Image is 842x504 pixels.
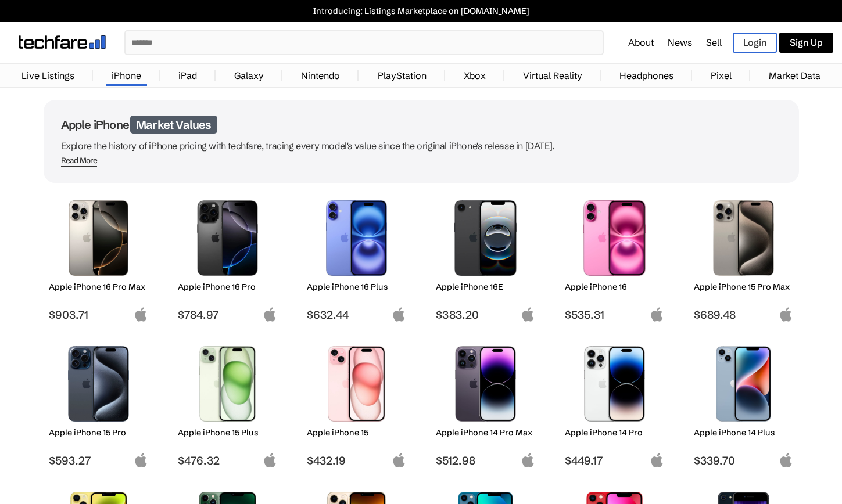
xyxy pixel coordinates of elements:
a: iPhone 16 Pro Apple iPhone 16 Pro $784.97 apple-logo [173,195,283,322]
a: Virtual Reality [517,64,588,87]
p: Explore the history of iPhone pricing with techfare, tracing every model's value since the origin... [61,138,782,154]
img: apple-logo [263,307,277,322]
a: iPhone 16E Apple iPhone 16E $383.20 apple-logo [431,195,541,322]
img: iPhone 16E [445,200,526,276]
h2: Apple iPhone 15 Pro Max [694,282,793,292]
img: apple-logo [392,307,406,322]
span: Market Values [130,116,217,134]
span: $449.17 [565,453,664,467]
img: apple-logo [650,453,664,467]
div: Read More [61,156,98,165]
h2: Apple iPhone 16E [436,282,535,292]
span: $784.97 [178,308,277,322]
h2: Apple iPhone 14 Plus [694,427,793,438]
span: $383.20 [436,308,535,322]
span: $535.31 [565,308,664,322]
img: apple-logo [134,453,148,467]
h2: Apple iPhone 16 Pro [178,282,277,292]
a: PlayStation [372,64,432,87]
a: Login [733,33,777,53]
h2: Apple iPhone 14 Pro [565,427,664,438]
a: iPhone 16 Plus Apple iPhone 16 Plus $632.44 apple-logo [302,195,412,322]
img: apple-logo [521,453,535,467]
a: About [628,37,654,48]
a: iPhone 15 Pro Max Apple iPhone 15 Pro Max $689.48 apple-logo [689,195,799,322]
img: iPhone 14 Pro [574,346,655,422]
a: iPhone 16 Apple iPhone 16 $535.31 apple-logo [560,195,670,322]
img: iPhone 14 Pro Max [445,346,526,422]
h2: Apple iPhone 16 [565,282,664,292]
a: Nintendo [295,64,346,87]
img: techfare logo [19,35,106,49]
img: apple-logo [779,307,793,322]
span: Read More [61,156,98,167]
img: iPhone 16 Plus [316,200,397,276]
h2: Apple iPhone 15 [307,427,406,438]
a: iPhone 14 Pro Max Apple iPhone 14 Pro Max $512.98 apple-logo [431,340,541,467]
h2: Apple iPhone 16 Plus [307,282,406,292]
img: apple-logo [392,453,406,467]
span: $903.71 [49,308,148,322]
a: iPhone 15 Apple iPhone 15 $432.19 apple-logo [302,340,412,467]
img: iPhone 16 [574,200,655,276]
img: apple-logo [134,307,148,322]
img: iPhone 15 Pro [58,346,139,422]
a: Introducing: Listings Marketplace on [DOMAIN_NAME] [6,6,836,16]
a: News [668,37,692,48]
a: iPad [173,64,203,87]
a: Sell [706,37,722,48]
img: apple-logo [650,307,664,322]
a: iPhone 15 Pro Apple iPhone 15 Pro $593.27 apple-logo [44,340,154,467]
a: Sign Up [779,33,833,53]
span: $593.27 [49,453,148,467]
span: $476.32 [178,453,277,467]
a: Headphones [614,64,679,87]
a: iPhone 14 Plus Apple iPhone 14 Plus $339.70 apple-logo [689,340,799,467]
span: $339.70 [694,453,793,467]
img: iPhone 15 Plus [187,346,268,422]
img: apple-logo [779,453,793,467]
h2: Apple iPhone 16 Pro Max [49,282,148,292]
a: Live Listings [16,64,80,87]
img: iPhone 14 Plus [703,346,784,422]
a: Pixel [705,64,737,87]
img: apple-logo [521,307,535,322]
a: iPhone 15 Plus Apple iPhone 15 Plus $476.32 apple-logo [173,340,283,467]
img: iPhone 16 Pro [187,200,268,276]
img: apple-logo [263,453,277,467]
a: iPhone [106,64,147,87]
img: iPhone 16 Pro Max [58,200,139,276]
h2: Apple iPhone 15 Plus [178,427,277,438]
img: iPhone 15 [316,346,397,422]
a: iPhone 16 Pro Max Apple iPhone 16 Pro Max $903.71 apple-logo [44,195,154,322]
span: $512.98 [436,453,535,467]
h1: Apple iPhone [61,117,782,132]
h2: Apple iPhone 14 Pro Max [436,427,535,438]
a: Xbox [458,64,492,87]
a: Market Data [763,64,826,87]
a: Galaxy [228,64,270,87]
a: iPhone 14 Pro Apple iPhone 14 Pro $449.17 apple-logo [560,340,670,467]
span: $432.19 [307,453,406,467]
img: iPhone 15 Pro Max [703,200,784,276]
span: $689.48 [694,308,793,322]
h2: Apple iPhone 15 Pro [49,427,148,438]
span: $632.44 [307,308,406,322]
